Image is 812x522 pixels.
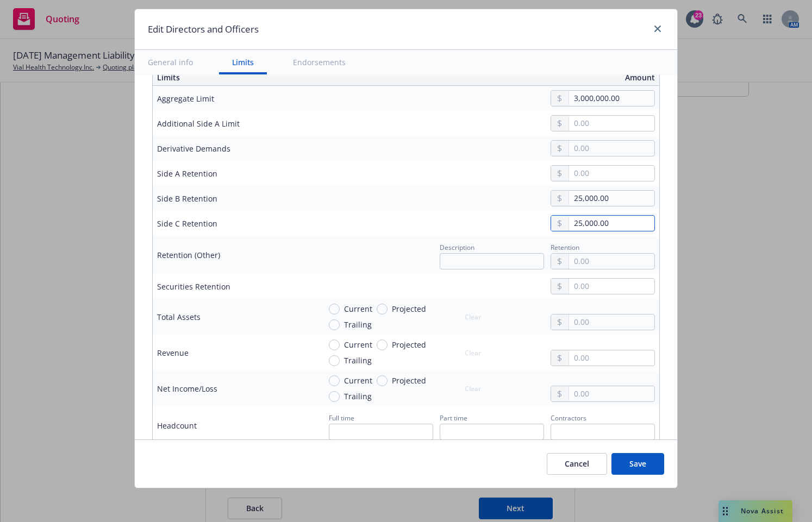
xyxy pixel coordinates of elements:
input: Current [329,375,340,386]
div: Retention (Other) [157,249,220,261]
th: Limits [153,70,355,86]
span: Retention [551,243,579,252]
span: Full time [329,413,354,423]
span: Current [344,339,372,350]
input: 0.00 [569,386,654,401]
span: Projected [392,303,426,315]
input: 0.00 [569,254,654,269]
button: Limits [219,50,267,74]
div: Net Income/Loss [157,383,217,394]
th: Amount [411,70,659,86]
button: Save [611,453,664,475]
input: 0.00 [569,350,654,366]
div: Derivative Demands [157,143,230,154]
input: Current [329,304,340,315]
span: Description [440,243,474,252]
span: Current [344,375,372,386]
span: Part time [440,413,467,423]
input: 0.00 [569,279,654,294]
span: Projected [392,339,426,350]
input: 0.00 [569,216,654,231]
span: Trailing [344,319,372,330]
input: 0.00 [569,191,654,206]
div: Side B Retention [157,193,217,204]
button: Endorsements [280,50,359,74]
div: Total Assets [157,311,201,323]
input: 0.00 [569,166,654,181]
div: Revenue [157,347,189,359]
input: Trailing [329,355,340,366]
input: 0.00 [569,116,654,131]
a: close [651,22,664,35]
input: 0.00 [569,315,654,330]
div: Additional Side A Limit [157,118,240,129]
input: Trailing [329,391,340,402]
input: Projected [377,304,388,315]
input: Projected [377,339,388,350]
div: Securities Retention [157,281,230,292]
button: Cancel [547,453,607,475]
span: Current [344,303,372,315]
span: Contractors [551,413,586,423]
div: Side C Retention [157,218,217,229]
h1: Edit Directors and Officers [148,22,259,36]
div: Side A Retention [157,168,217,179]
input: Trailing [329,319,340,330]
span: Trailing [344,391,372,402]
input: Current [329,339,340,350]
div: Headcount [157,420,197,431]
input: 0.00 [569,91,654,106]
input: Projected [377,375,388,386]
input: 0.00 [569,141,654,156]
button: General info [135,50,206,74]
span: Trailing [344,355,372,366]
span: Projected [392,375,426,386]
div: Aggregate Limit [157,93,214,104]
